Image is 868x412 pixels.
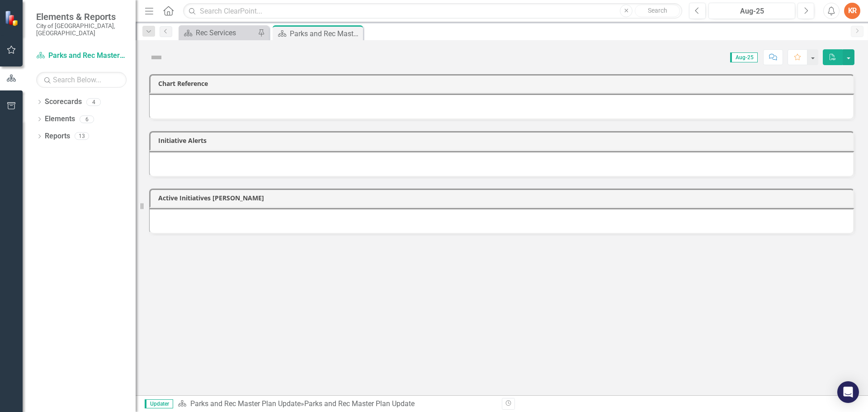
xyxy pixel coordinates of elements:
[86,98,101,106] div: 4
[36,11,127,22] span: Elements & Reports
[45,131,70,142] a: Reports
[730,52,758,62] span: Aug-25
[158,137,849,144] h3: Initiative Alerts
[290,28,361,39] div: Parks and Rec Master Plan Update
[196,27,255,38] div: Rec Services
[36,51,127,61] a: Parks and Rec Master Plan Update
[190,399,301,408] a: Parks and Rec Master Plan Update
[149,50,164,65] img: Not Defined
[712,6,792,17] div: Aug-25
[304,399,415,408] div: Parks and Rec Master Plan Update
[75,133,89,140] div: 13
[837,381,859,403] div: Open Intercom Messenger
[45,114,75,124] a: Elements
[80,115,94,123] div: 6
[635,5,680,17] button: Search
[145,399,173,408] span: Updater
[36,72,127,88] input: Search Below...
[158,80,849,87] h3: Chart Reference
[5,10,20,26] img: ClearPoint Strategy
[844,3,860,19] button: KR
[158,194,849,201] h3: Active Initiatives [PERSON_NAME]
[181,27,255,38] a: Rec Services
[648,7,667,14] span: Search
[45,97,82,107] a: Scorecards
[178,399,495,409] div: »
[36,22,127,37] small: City of [GEOGRAPHIC_DATA], [GEOGRAPHIC_DATA]
[708,3,795,19] button: Aug-25
[183,3,682,19] input: Search ClearPoint...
